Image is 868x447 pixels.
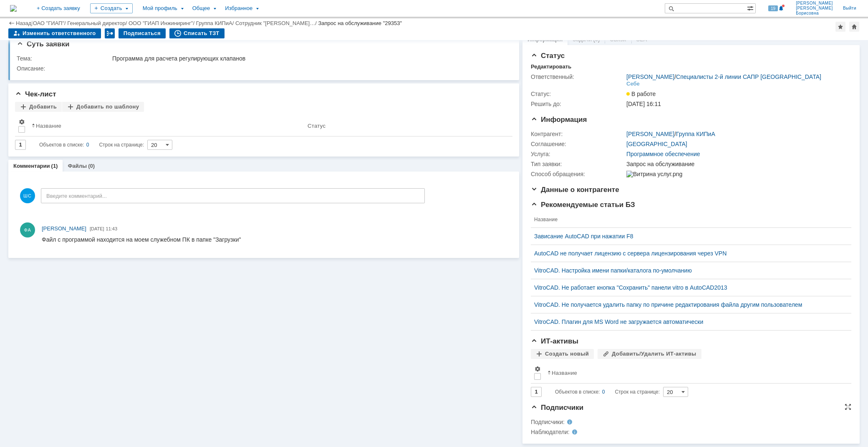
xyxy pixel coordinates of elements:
[10,5,17,12] a: Перейти на домашнюю страницу
[849,22,859,32] div: Сделать домашней страницей
[531,91,625,97] div: Статус:
[20,188,35,203] span: ШС
[196,20,232,26] a: Группа КИПиА
[531,212,845,228] th: Название
[626,171,682,177] img: Витрина услуг.png
[531,161,625,167] div: Тип заявки:
[17,65,507,72] div: Описание:
[626,131,674,137] a: [PERSON_NAME]
[555,389,600,395] span: Объектов в списке:
[106,226,118,231] span: 11:43
[796,6,833,11] span: [PERSON_NAME]
[531,419,615,425] div: Подписчики:
[67,20,129,26] div: /
[626,101,661,107] span: [DATE] 16:11
[796,1,833,6] span: [PERSON_NAME]
[42,225,86,233] a: [PERSON_NAME]
[129,20,196,26] div: /
[626,141,687,147] a: [GEOGRAPHIC_DATA]
[602,387,605,397] div: 0
[531,151,625,157] div: Услуга:
[39,140,144,150] i: Строк на странице:
[845,404,851,410] div: На всю страницу
[86,140,89,150] div: 0
[68,163,87,169] a: Файлы
[88,163,95,169] div: (0)
[17,40,69,48] span: Суть заявки
[544,362,845,384] th: Название
[747,4,755,12] span: Расширенный поиск
[531,201,635,209] span: Рекомендуемые статьи БЗ
[531,52,565,60] span: Статус
[534,250,841,257] a: AutoCAD не получает лицензию с сервера лицензирования через VPN
[112,55,506,62] div: Программа для расчета регулирующих клапанов
[531,101,625,107] div: Решить до:
[534,233,841,240] a: Зависание AutoCAD при нажатии F8
[235,20,318,26] div: /
[15,90,56,98] span: Чек-лист
[534,284,841,291] a: VitroCAD. Не работает кнопка "Сохранить" панели vitro в AutoCAD2013
[33,20,68,26] div: /
[318,20,402,26] div: Запрос на обслуживание "29353"
[626,91,656,97] span: В работе
[531,337,578,345] span: ИТ-активы
[796,11,833,16] span: Борисовна
[555,387,660,397] i: Строк на странице:
[90,226,104,231] span: [DATE]
[304,115,506,136] th: Статус
[17,55,111,62] div: Тема:
[531,73,625,80] div: Ответственный:
[51,163,58,169] div: (1)
[531,141,625,147] div: Соглашение:
[534,318,841,325] a: VitroCAD. Плагин для MS Word не загружается автоматически
[626,131,715,137] div: /
[105,28,115,38] div: Работа с массовостью
[531,131,625,137] div: Контрагент:
[552,370,577,376] div: Название
[768,5,778,11] span: 19
[626,81,640,87] div: Себе
[626,73,821,80] div: /
[196,20,235,26] div: /
[308,123,325,129] div: Статус
[18,119,25,125] span: Настройки
[31,20,33,26] div: |
[676,73,821,80] a: Специалисты 2-й линии САПР [GEOGRAPHIC_DATA]
[10,5,17,12] img: logo
[531,429,615,435] div: Наблюдатели:
[531,63,571,70] div: Редактировать
[626,161,846,167] div: Запрос на обслуживание
[626,151,700,157] a: Программное обеспечение
[531,186,619,194] span: Данные о контрагенте
[534,267,841,274] a: VitroCAD. Настройка имени папки/каталога по-умолчанию
[534,366,541,372] span: Настройки
[534,301,841,308] a: VitroCAD. Не получается удалить папку по причине редактирования файла другим пользователем
[531,116,587,124] span: Информация
[129,20,193,26] a: ООО "ГИАП Инжиниринг"
[67,20,125,26] a: Генеральный директор
[835,22,845,32] div: Добавить в избранное
[39,142,84,148] span: Объектов в списке:
[531,171,625,177] div: Способ обращения:
[33,20,64,26] a: ОАО "ГИАП"
[42,225,86,232] span: [PERSON_NAME]
[626,73,674,80] a: [PERSON_NAME]
[235,20,315,26] a: Сотрудник "[PERSON_NAME]…
[28,115,304,136] th: Название
[13,163,50,169] a: Комментарии
[16,20,31,26] a: Назад
[676,131,715,137] a: Группа КИПиА
[531,404,583,412] span: Подписчики
[36,123,61,129] div: Название
[90,3,133,13] div: Создать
